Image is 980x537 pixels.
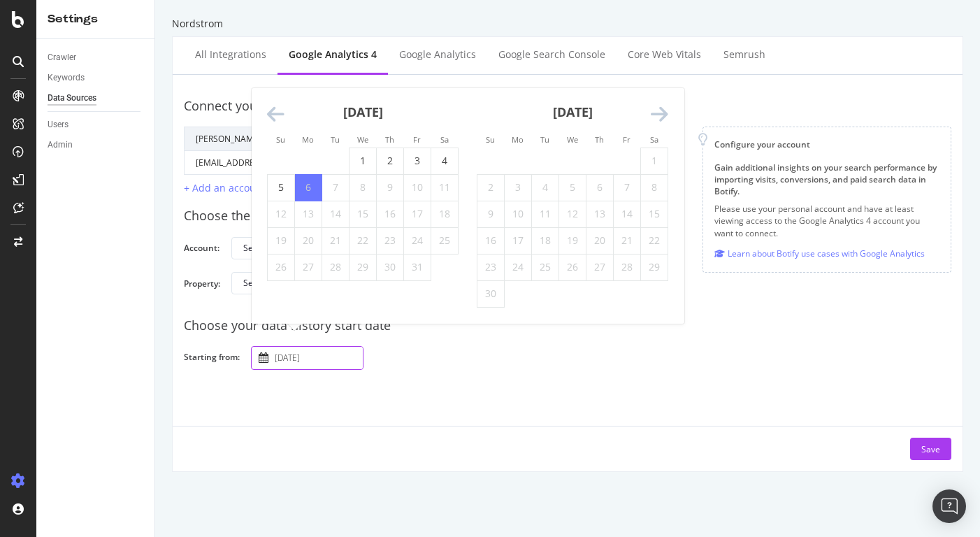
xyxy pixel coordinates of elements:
[559,227,586,254] td: Not available. Wednesday, November 19, 2025
[331,134,340,145] small: Tu
[268,174,295,201] td: Sunday, October 5, 2025
[404,201,431,227] td: Not available. Friday, October 17, 2025
[614,254,641,280] td: Not available. Friday, November 28, 2025
[559,201,586,227] td: Not available. Wednesday, November 12, 2025
[295,201,322,227] td: Not available. Monday, October 13, 2025
[243,244,459,252] div: Select your account: JWN - Nordstrom, NRHL, TrunkClub
[614,201,641,227] td: Not available. Friday, November 14, 2025
[231,237,477,259] button: Select your account: JWN - Nordstrom, NRHL, TrunkClub
[714,162,939,197] div: Gain additional insights on your search performance by importing visits, conversions, and paid se...
[185,127,412,150] td: [PERSON_NAME][EMAIL_ADDRESS][DOMAIN_NAME]
[302,134,314,145] small: Mo
[252,88,684,324] div: Calendar
[184,278,220,302] label: Property:
[641,174,668,201] td: Not available. Saturday, November 8, 2025
[48,91,96,106] div: Data Sources
[650,134,658,145] small: Sa
[268,201,295,227] td: Not available. Sunday, October 12, 2025
[714,203,939,238] p: Please use your personal account and have at least viewing access to the Google Analytics 4 accou...
[377,201,404,227] td: Not available. Thursday, October 16, 2025
[614,174,641,201] td: Not available. Friday, November 7, 2025
[431,227,459,254] td: Not available. Saturday, October 25, 2025
[532,227,559,254] td: Not available. Tuesday, November 18, 2025
[567,134,578,145] small: We
[377,174,404,201] td: Not available. Thursday, October 9, 2025
[714,138,939,150] div: Configure your account
[48,50,145,65] a: Crawler
[184,317,951,335] div: Choose your data history start date
[431,174,459,201] td: Not available. Saturday, October 11, 2025
[243,279,447,287] div: Select your property: Nordstrom Web + Apps - PROD
[431,148,459,174] td: Saturday, October 4, 2025
[404,227,431,254] td: Not available. Friday, October 24, 2025
[595,134,604,145] small: Th
[498,48,605,62] div: Google Search Console
[586,201,614,227] td: Not available. Thursday, November 13, 2025
[505,254,532,280] td: Not available. Monday, November 24, 2025
[477,254,505,280] td: Not available. Sunday, November 23, 2025
[532,174,559,201] td: Not available. Tuesday, November 4, 2025
[910,438,951,460] button: Save
[586,254,614,280] td: Not available. Thursday, November 27, 2025
[48,117,69,132] div: Users
[322,174,350,201] td: Not available. Tuesday, October 7, 2025
[641,227,668,254] td: Not available. Saturday, November 22, 2025
[723,48,765,62] div: Semrush
[350,148,377,174] td: Wednesday, October 1, 2025
[184,181,266,194] div: + Add an account
[399,48,476,62] div: Google Analytics
[184,97,951,115] div: Connect your Google account to your project
[48,117,145,132] a: Users
[641,201,668,227] td: Not available. Saturday, November 15, 2025
[289,48,377,62] div: Google Analytics 4
[486,134,495,145] small: Su
[184,180,266,196] button: + Add an account
[322,254,350,280] td: Not available. Tuesday, October 28, 2025
[322,201,350,227] td: Not available. Tuesday, October 14, 2025
[505,227,532,254] td: Not available. Monday, November 17, 2025
[431,201,459,227] td: Not available. Saturday, October 18, 2025
[272,347,363,369] input: Select a date
[623,134,630,145] small: Fr
[385,134,394,145] small: Th
[268,227,295,254] td: Not available. Sunday, October 19, 2025
[932,489,966,523] div: Open Intercom Messenger
[377,254,404,280] td: Not available. Thursday, October 30, 2025
[377,227,404,254] td: Not available. Thursday, October 23, 2025
[357,134,368,145] small: We
[184,242,220,257] label: Account:
[184,351,240,366] label: Starting from:
[559,254,586,280] td: Not available. Wednesday, November 26, 2025
[343,103,383,120] strong: [DATE]
[641,254,668,280] td: Not available. Saturday, November 29, 2025
[267,105,284,124] div: Move backward to switch to the previous month.
[172,17,963,31] div: Nordstrom
[231,272,464,294] button: Select your property: Nordstrom Web + Apps - PROD
[532,254,559,280] td: Not available. Tuesday, November 25, 2025
[921,443,940,455] div: Save
[350,254,377,280] td: Not available. Wednesday, October 29, 2025
[322,227,350,254] td: Not available. Tuesday, October 21, 2025
[651,105,668,124] div: Move forward to switch to the next month.
[404,148,431,174] td: Friday, October 3, 2025
[586,174,614,201] td: Not available. Thursday, November 6, 2025
[295,227,322,254] td: Not available. Monday, October 20, 2025
[540,134,549,145] small: Tu
[512,134,524,145] small: Mo
[295,254,322,280] td: Not available. Monday, October 27, 2025
[641,148,668,174] td: Not available. Saturday, November 1, 2025
[48,138,73,152] div: Admin
[350,201,377,227] td: Not available. Wednesday, October 15, 2025
[185,150,412,174] td: [EMAIL_ADDRESS][DOMAIN_NAME]
[48,138,145,152] a: Admin
[48,11,143,27] div: Settings
[440,134,449,145] small: Sa
[505,174,532,201] td: Not available. Monday, November 3, 2025
[532,201,559,227] td: Not available. Tuesday, November 11, 2025
[48,71,145,85] a: Keywords
[404,254,431,280] td: Not available. Friday, October 31, 2025
[559,174,586,201] td: Not available. Wednesday, November 5, 2025
[628,48,701,62] div: Core Web Vitals
[48,71,85,85] div: Keywords
[553,103,593,120] strong: [DATE]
